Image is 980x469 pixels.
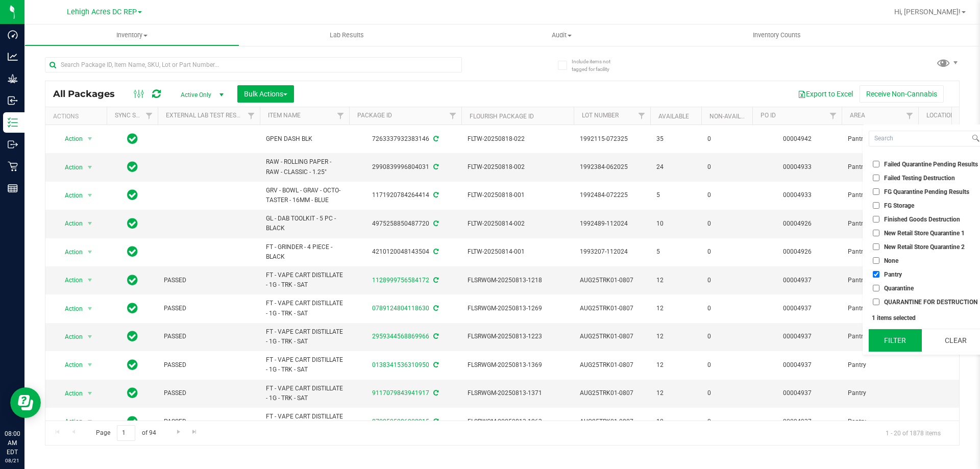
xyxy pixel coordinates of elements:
[791,85,860,103] button: Export to Excel
[707,190,746,200] span: 0
[348,134,463,144] div: 7263337932383146
[873,230,879,236] input: New Retail Store Quarantine 1
[56,245,83,259] span: Action
[84,132,96,146] span: select
[84,358,96,372] span: select
[869,329,922,352] button: Filter
[656,304,695,313] span: 12
[56,216,83,231] span: Action
[127,244,138,259] span: In Sync
[894,8,961,16] span: Hi, [PERSON_NAME]!
[84,330,96,344] span: select
[707,219,746,229] span: 0
[707,360,746,370] span: 0
[873,161,879,167] input: Failed Quarantine Pending Results
[432,277,438,284] span: Sync from Compliance System
[141,107,158,125] a: Filter
[10,387,41,418] iframe: Resource center
[580,360,644,370] span: AUG25TRK01-0807
[656,219,695,229] span: 10
[127,188,138,202] span: In Sync
[783,163,812,170] a: 00004933
[580,162,644,172] span: 1992384-062025
[873,175,879,181] input: Failed Testing Destruction
[656,162,695,172] span: 24
[432,333,438,340] span: Sync from Compliance System
[670,24,885,46] a: Inventory Counts
[884,244,965,250] span: New Retail Store Quarantine 2
[783,389,812,397] a: 00004937
[243,107,260,125] a: Filter
[454,24,669,46] a: Audit
[8,95,18,106] inline-svg: Inbound
[348,162,463,172] div: 2990839996804031
[783,220,812,227] a: 00004926
[127,386,138,400] span: In Sync
[45,57,462,72] input: Search Package ID, Item Name, SKU, Lot or Part Number...
[171,425,186,439] a: Go to the next page
[707,417,746,427] span: 0
[164,332,254,341] span: PASSED
[580,417,644,427] span: AUG25TRK01-0807
[5,457,20,464] p: 08/21
[873,299,879,305] input: QUARANTINE FOR DESTRUCTION
[8,161,18,171] inline-svg: Retail
[884,189,969,195] span: FG Quarantine Pending Results
[84,160,96,175] span: select
[873,243,879,250] input: New Retail Store Quarantine 2
[56,132,83,146] span: Action
[873,202,879,209] input: FG Storage
[24,24,239,46] a: Inventory
[164,360,254,370] span: PASSED
[783,191,812,199] a: 00004933
[56,188,83,203] span: Action
[848,388,912,398] span: Pantry
[8,117,18,128] inline-svg: Inventory
[266,412,343,431] span: FT - VAPE CART DISTILLATE - 1G - TRK - SAT
[266,134,343,144] span: GPEN DASH BLK
[884,285,914,291] span: Quarantine
[8,73,18,84] inline-svg: Grow
[372,361,429,368] a: 0138341536310950
[127,216,138,231] span: In Sync
[67,8,137,16] span: Lehigh Acres DC REP
[372,418,429,425] a: 8702595986908215
[783,277,812,284] a: 00004937
[709,113,755,120] a: Non-Available
[164,304,254,313] span: PASSED
[707,388,746,398] span: 0
[127,273,138,287] span: In Sync
[115,112,154,119] a: Sync Status
[432,220,438,227] span: Sync from Compliance System
[873,188,879,195] input: FG Quarantine Pending Results
[56,273,83,287] span: Action
[53,88,125,100] span: All Packages
[56,414,83,429] span: Action
[266,214,343,233] span: GL - DAB TOOLKIT - 5 PC - BLACK
[468,190,568,200] span: FLTW-20250818-001
[84,414,96,429] span: select
[127,132,138,146] span: In Sync
[372,389,429,397] a: 9117079843941917
[56,302,83,316] span: Action
[56,330,83,344] span: Action
[455,31,669,40] span: Audit
[580,304,644,313] span: AUG25TRK01-0807
[53,113,103,120] div: Actions
[268,112,301,119] a: Item Name
[468,134,568,144] span: FLTW-20250818-022
[468,417,568,427] span: FLSRWGM-20250813-1263
[316,31,378,40] span: Lab Results
[884,271,902,278] span: Pantry
[266,327,343,347] span: FT - VAPE CART DISTILLATE - 1G - TRK - SAT
[572,58,623,73] span: Include items not tagged for facility
[739,31,815,40] span: Inventory Counts
[707,247,746,257] span: 0
[127,160,138,174] span: In Sync
[848,219,912,229] span: Pantry
[432,418,438,425] span: Sync from Compliance System
[372,333,429,340] a: 2959344568869966
[432,361,438,368] span: Sync from Compliance System
[877,425,949,440] span: 1 - 20 of 1878 items
[783,135,812,142] a: 00004942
